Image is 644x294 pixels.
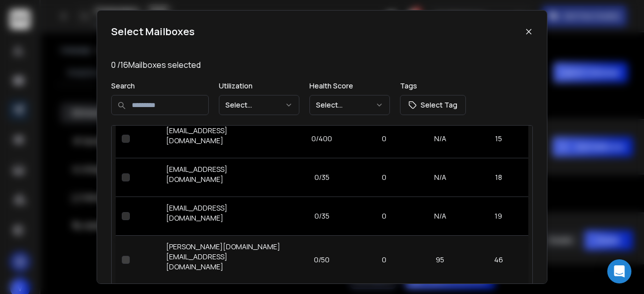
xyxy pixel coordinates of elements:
h1: Select Mailboxes [111,25,195,39]
p: 0 / 16 Mailboxes selected [111,59,533,71]
button: Select Tag [400,95,466,115]
button: Select... [309,95,390,115]
p: Tags [400,81,466,91]
p: Search [111,81,209,91]
p: Health Score [309,81,390,91]
button: Select... [219,95,299,115]
div: Open Intercom Messenger [607,259,631,283]
p: Utilization [219,81,299,91]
